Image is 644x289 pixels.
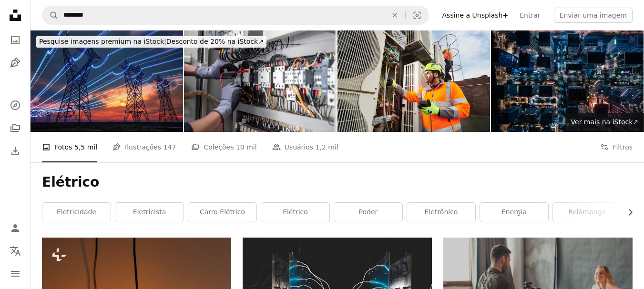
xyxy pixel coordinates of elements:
a: poder [334,203,402,222]
span: 1,2 mil [316,142,338,152]
span: 10 mil [236,142,257,152]
a: Ver mais na iStock↗ [565,113,644,132]
a: Ilustrações 147 [112,132,176,162]
img: Engenheiros de manutenção de unidades de ar condicionado [337,30,490,132]
button: Idioma [6,241,25,260]
a: energia [480,203,548,222]
button: Pesquise na Unsplash [42,6,59,24]
a: Fotos [6,30,25,50]
a: carro elétrico [188,203,256,222]
a: relâmpago [553,203,621,222]
button: Enviar uma imagem [554,8,633,23]
a: Usuários 1,2 mil [272,132,338,162]
a: Explorar [6,96,25,115]
a: eletricista [115,203,184,222]
a: Histórico de downloads [6,141,25,160]
a: Pesquise imagens premium na iStock|Desconto de 20% na iStock↗ [31,30,272,53]
a: eletrônico [407,203,475,222]
button: Pesquisa visual [406,6,429,24]
h1: Elétrico [42,174,633,191]
a: Entrar / Cadastrar-se [6,219,25,238]
a: Entrar [514,8,546,23]
a: eletricidade [42,203,111,222]
a: Coleções [6,119,25,138]
a: Coleções 10 mil [191,132,256,162]
span: 147 [164,142,176,152]
img: Electricity and electrical maintenance service,Electrical tests industrial electrical circuits wi... [184,30,337,132]
a: Assine a Unsplash+ [437,8,514,23]
img: Top View of Cityscape and Skyscrapers at Night [491,30,644,132]
form: Pesquise conteúdo visual em todo o site [42,6,429,25]
button: Filtros [600,132,633,162]
button: rolar lista para a direita [622,203,633,222]
a: elétrico [261,203,329,222]
button: Menu [6,264,25,283]
span: Ver mais na iStock ↗ [571,118,638,126]
img: Linhas de energia de alta tensão ao pôr do sol com fluxo de energia digital [31,30,183,132]
a: Ilustrações [6,53,25,72]
button: Limpar [384,6,405,24]
div: Desconto de 20% na iStock ↗ [36,36,266,48]
span: Pesquise imagens premium na iStock | [39,38,166,45]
